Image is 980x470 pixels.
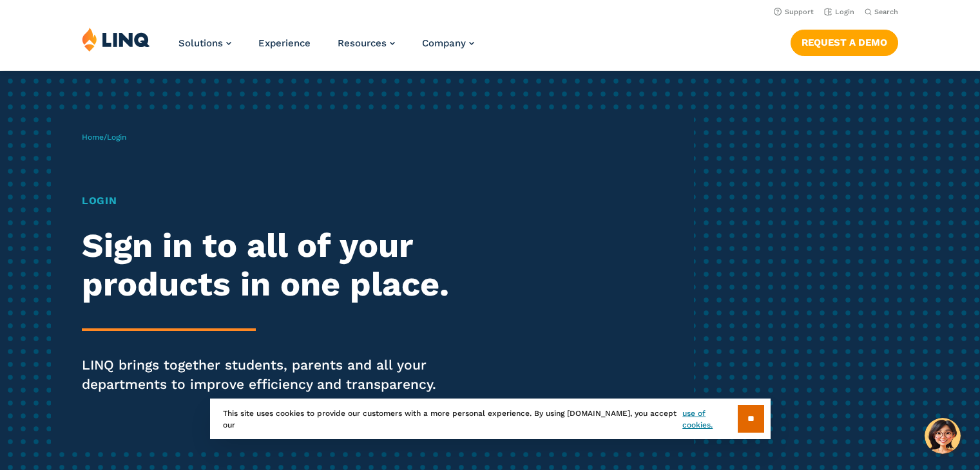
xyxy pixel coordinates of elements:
button: Open Search Bar [865,7,898,17]
a: Resources [338,37,395,49]
span: Solutions [178,37,223,49]
span: Search [874,8,898,16]
a: Home [82,133,104,142]
a: Login [824,8,854,16]
button: Hello, have a question? Let’s chat. [925,418,961,454]
p: LINQ brings together students, parents and all your departments to improve efficiency and transpa... [82,355,459,394]
a: Request a Demo [791,30,898,55]
span: Resources [338,37,387,49]
img: LINQ | K‑12 Software [82,27,150,52]
span: Login [107,133,126,142]
span: Company [422,37,466,49]
a: Support [774,8,814,16]
a: Company [422,37,474,49]
nav: Button Navigation [791,27,898,55]
span: / [82,133,126,142]
a: Solutions [178,37,231,49]
nav: Primary Navigation [178,27,474,70]
a: Experience [258,37,311,49]
a: use of cookies. [682,408,737,431]
h2: Sign in to all of your products in one place. [82,227,459,304]
h1: Login [82,193,459,209]
div: This site uses cookies to provide our customers with a more personal experience. By using [DOMAIN... [210,399,771,439]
